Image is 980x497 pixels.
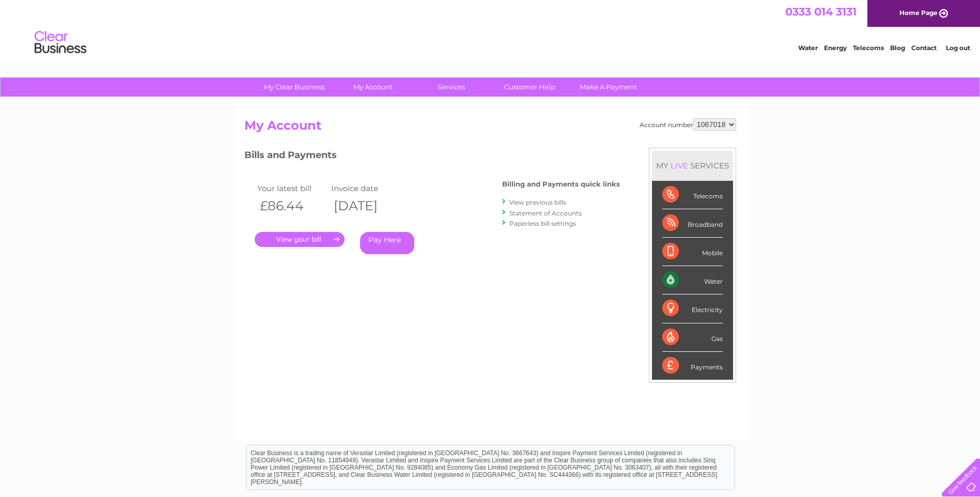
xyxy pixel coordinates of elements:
[244,148,620,166] h3: Bills and Payments
[246,6,735,50] div: Clear Business is a trading name of Verastar Limited (registered in [GEOGRAPHIC_DATA] No. 3667643...
[509,209,582,217] a: Statement of Accounts
[662,266,723,294] div: Water
[652,151,733,180] div: MY SERVICES
[330,77,415,97] a: My Account
[252,77,337,97] a: My Clear Business
[34,27,87,58] img: logo.png
[785,5,857,18] a: 0333 014 3131
[409,77,494,97] a: Services
[946,44,970,52] a: Log out
[853,44,884,52] a: Telecoms
[360,232,414,254] a: Pay Here
[668,161,690,170] div: LIVE
[662,209,723,238] div: Broadband
[798,44,818,52] a: Water
[566,77,651,97] a: Make A Payment
[640,118,736,131] div: Account number
[662,323,723,352] div: Gas
[890,44,905,52] a: Blog
[487,77,572,97] a: Customer Help
[911,44,937,52] a: Contact
[255,232,345,247] a: .
[502,180,620,188] h4: Billing and Payments quick links
[329,195,403,216] th: [DATE]
[662,352,723,380] div: Payments
[509,220,576,227] a: Paperless bill settings
[329,181,403,195] td: Invoice date
[662,181,723,209] div: Telecoms
[824,44,847,52] a: Energy
[509,198,566,206] a: View previous bills
[662,294,723,323] div: Electricity
[255,181,329,195] td: Your latest bill
[662,238,723,266] div: Mobile
[244,118,736,138] h2: My Account
[255,195,329,216] th: £86.44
